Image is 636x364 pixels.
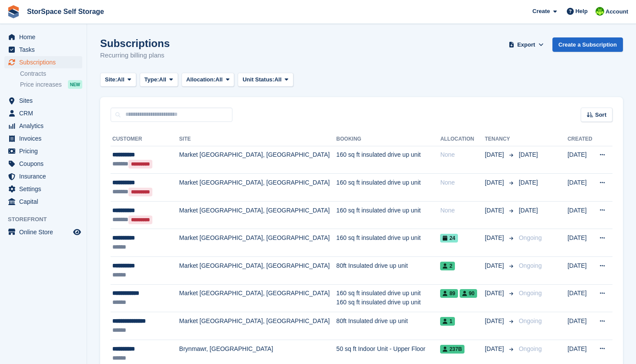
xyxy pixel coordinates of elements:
div: NEW [68,80,82,89]
a: menu [4,226,82,238]
span: 2 [440,262,455,270]
span: Home [19,31,71,43]
span: 24 [440,234,458,243]
span: Ongoing [519,345,542,352]
span: [DATE] [519,151,538,158]
span: Sites [19,94,71,107]
a: menu [4,183,82,195]
span: [DATE] [485,344,506,354]
span: Ongoing [519,317,542,324]
div: None [440,206,485,215]
button: Unit Status: All [238,73,293,87]
span: [DATE] [485,150,506,159]
td: Market [GEOGRAPHIC_DATA], [GEOGRAPHIC_DATA] [179,174,337,202]
a: menu [4,44,82,56]
span: Allocation: [186,75,215,84]
img: stora-icon-8386f47178a22dfd0bd8f6a31ec36ba5ce8667c1dd55bd0f319d3a0aa187defe.svg [7,5,20,18]
a: menu [4,56,82,68]
th: Booking [337,132,441,146]
span: Sort [595,111,606,119]
a: menu [4,94,82,107]
a: menu [4,107,82,119]
span: 89 [440,289,458,298]
span: Create [532,7,550,16]
td: Market [GEOGRAPHIC_DATA], [GEOGRAPHIC_DATA] [179,312,337,340]
th: Site [179,132,337,146]
span: CRM [19,107,71,119]
th: Created [568,132,594,146]
a: menu [4,158,82,170]
a: menu [4,120,82,132]
td: [DATE] [568,174,594,202]
a: StorSpace Self Storage [24,4,108,19]
span: [DATE] [485,317,506,326]
span: All [274,75,282,84]
td: Market [GEOGRAPHIC_DATA], [GEOGRAPHIC_DATA] [179,284,337,312]
span: Storefront [8,215,87,224]
span: Unit Status: [242,75,274,84]
td: 160 sq ft insulated drive up unit [337,229,441,257]
span: Export [517,40,535,49]
span: [DATE] [485,178,506,187]
span: All [215,75,223,84]
span: Ongoing [519,262,542,269]
td: [DATE] [568,229,594,257]
span: [DATE] [485,206,506,215]
span: Price increases [20,81,62,89]
td: [DATE] [568,201,594,229]
td: 160 sq ft insulated drive up unit [337,201,441,229]
a: menu [4,31,82,43]
span: Site: [105,75,117,84]
span: [DATE] [519,207,538,214]
a: Preview store [72,227,82,237]
span: Account [606,7,628,16]
td: [DATE] [568,257,594,285]
span: [DATE] [485,261,506,270]
div: None [440,178,485,187]
td: Market [GEOGRAPHIC_DATA], [GEOGRAPHIC_DATA] [179,257,337,285]
span: All [159,75,166,84]
span: All [117,75,125,84]
span: Subscriptions [19,56,71,68]
h1: Subscriptions [100,37,170,49]
td: Market [GEOGRAPHIC_DATA], [GEOGRAPHIC_DATA] [179,229,337,257]
span: Coupons [19,158,71,170]
span: Online Store [19,226,71,238]
span: Settings [19,183,71,195]
td: 80ft Insulated drive up unit [337,257,441,285]
p: Recurring billing plans [100,51,170,61]
th: Allocation [440,132,485,146]
td: [DATE] [568,146,594,174]
span: 237b [440,345,464,354]
button: Export [507,37,545,52]
div: None [440,150,485,159]
th: Customer [111,132,179,146]
span: Invoices [19,132,71,145]
img: paul catt [596,7,604,16]
span: 90 [460,289,477,298]
span: [DATE] [485,233,506,243]
button: Type: All [140,73,178,87]
span: Ongoing [519,290,542,297]
td: Market [GEOGRAPHIC_DATA], [GEOGRAPHIC_DATA] [179,146,337,174]
button: Site: All [100,73,136,87]
span: Help [575,7,588,16]
span: Insurance [19,170,71,182]
td: 160 sq ft insulated drive up unit 160 sq ft insulated drive up unit [337,284,441,312]
td: 80ft Insulated drive up unit [337,312,441,340]
span: Pricing [19,145,71,157]
span: Tasks [19,44,71,56]
a: menu [4,170,82,182]
td: [DATE] [568,284,594,312]
td: Market [GEOGRAPHIC_DATA], [GEOGRAPHIC_DATA] [179,201,337,229]
span: Analytics [19,120,71,132]
span: [DATE] [485,289,506,298]
span: [DATE] [519,179,538,186]
a: menu [4,195,82,208]
a: Price increases NEW [20,80,82,89]
span: Capital [19,195,71,208]
a: Create a Subscription [552,37,623,52]
th: Tenancy [485,132,515,146]
td: [DATE] [568,312,594,340]
span: Type: [145,75,159,84]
